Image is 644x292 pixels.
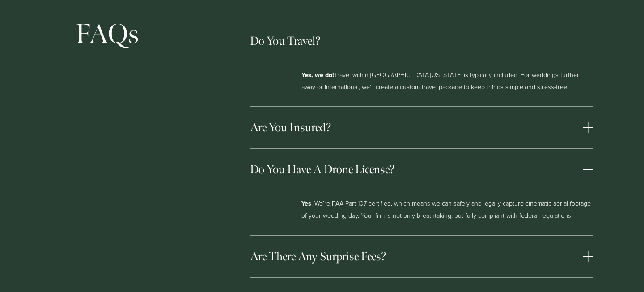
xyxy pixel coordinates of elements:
p: Travel within [GEOGRAPHIC_DATA][US_STATE] is typically included. For weddings further away or int... [301,69,593,92]
button: Are you insured? [250,107,593,148]
span: Are you insured? [250,120,583,135]
span: Do you travel? [250,34,583,48]
h2: FAQs [76,20,245,49]
div: Do you travel? [250,62,593,106]
button: Do you travel? [250,20,593,62]
button: Do you have a drone license? [250,149,593,190]
strong: Yes, we do! [301,70,334,79]
span: Do you have a drone license? [250,162,583,177]
strong: Yes [301,199,311,208]
p: . We’re FAA Part 107 certified, which means we can safely and legally capture cinematic aerial fo... [301,198,593,221]
div: Do you have a drone license? [250,190,593,235]
span: Are there any surprise fees? [250,249,583,264]
button: Are there any surprise fees? [250,236,593,277]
